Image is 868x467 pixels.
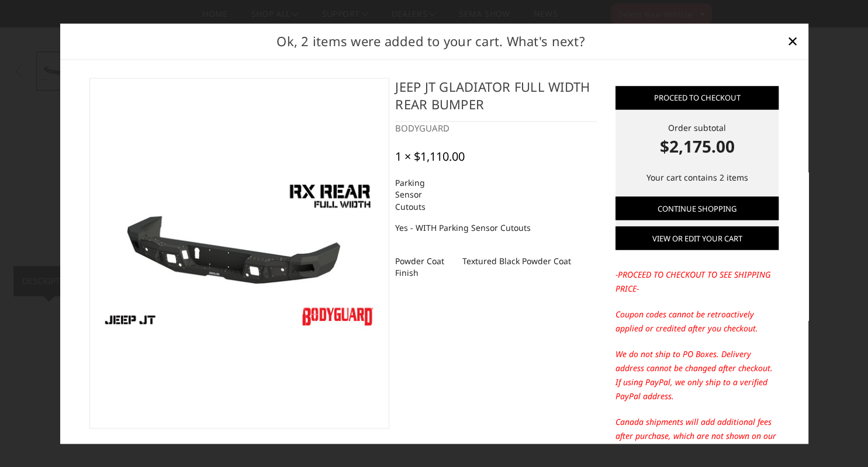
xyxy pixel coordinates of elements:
[615,307,779,335] p: Coupon codes cannot be retroactively applied or credited after you checkout.
[615,122,779,158] div: Order subtotal
[615,414,779,456] p: Canada shipments will add additional fees after purchase, which are not shown on our website; ple...
[96,173,383,334] img: Jeep JT Gladiator Full Width Rear Bumper
[615,171,779,185] p: Your cart contains 2 items
[395,78,597,122] h4: Jeep JT Gladiator Full Width Rear Bumper
[787,29,798,54] span: ×
[78,32,783,51] h2: Ok, 2 items were added to your cart. What's next?
[615,86,779,109] a: Proceed to checkout
[783,32,802,51] a: Close
[395,217,531,238] dd: Yes - WITH Parking Sensor Cutouts
[395,172,454,217] dt: Parking Sensor Cutouts
[615,347,779,403] p: We do not ship to PO Boxes. Delivery address cannot be changed after checkout. If using PayPal, w...
[810,411,868,467] iframe: Chat Widget
[462,250,571,271] dd: Textured Black Powder Coat
[395,250,454,283] dt: Powder Coat Finish
[615,196,779,220] a: Continue Shopping
[395,122,597,135] div: BODYGUARD
[615,226,779,250] a: View or edit your cart
[615,267,779,295] p: -PROCEED TO CHECKOUT TO SEE SHIPPING PRICE-
[395,150,465,164] div: 1 × $1,110.00
[615,134,779,158] strong: $2,175.00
